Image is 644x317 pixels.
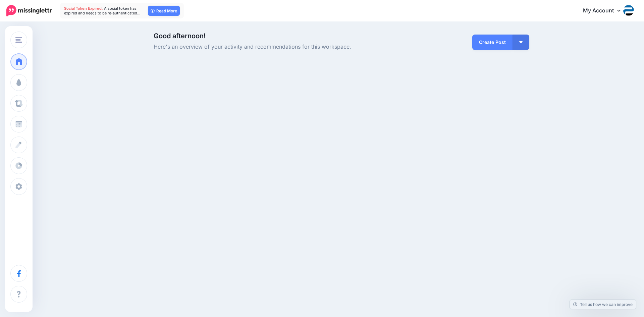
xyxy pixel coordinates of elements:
span: Good afternoon! [154,32,206,40]
img: Missinglettr [6,5,52,16]
img: menu.png [15,37,22,43]
img: arrow-down-white.png [519,41,523,43]
a: Create Post [472,35,513,50]
span: A social token has expired and needs to be re-authenticated… [64,6,141,15]
a: Read More [148,6,180,16]
a: My Account [576,3,634,19]
a: Tell us how we can improve [570,300,636,309]
span: Here's an overview of your activity and recommendations for this workspace. [154,43,401,51]
span: Social Token Expired. [64,6,103,11]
